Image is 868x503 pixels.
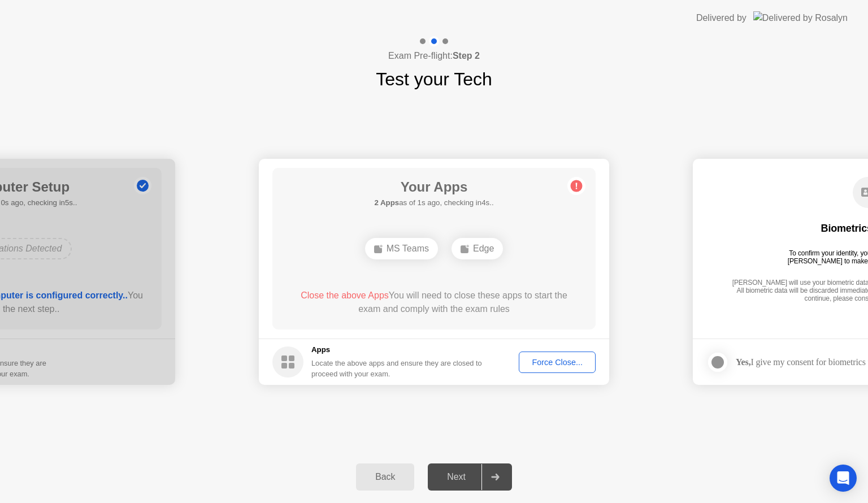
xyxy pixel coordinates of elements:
[830,465,857,492] div: Open Intercom Messenger
[696,11,747,25] div: Delivered by
[356,463,414,491] button: Back
[374,177,493,197] h1: Your Apps
[388,49,480,63] h4: Exam Pre-flight:
[736,357,750,367] strong: Yes,
[289,289,580,316] div: You will need to close these apps to start the exam and comply with the exam rules
[374,198,399,207] b: 2 Apps
[452,238,503,259] div: Edge
[453,51,480,60] b: Step 2
[431,472,481,482] div: Next
[374,197,493,209] h5: as of 1s ago, checking in4s..
[311,344,483,355] h5: Apps
[523,358,592,367] div: Force Close...
[376,66,492,93] h1: Test your Tech
[753,11,848,24] img: Delivered by Rosalyn
[311,358,483,379] div: Locate the above apps and ensure they are closed to proceed with your exam.
[365,238,438,259] div: MS Teams
[301,290,389,300] span: Close the above Apps
[519,352,596,373] button: Force Close...
[428,463,512,491] button: Next
[359,472,411,482] div: Back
